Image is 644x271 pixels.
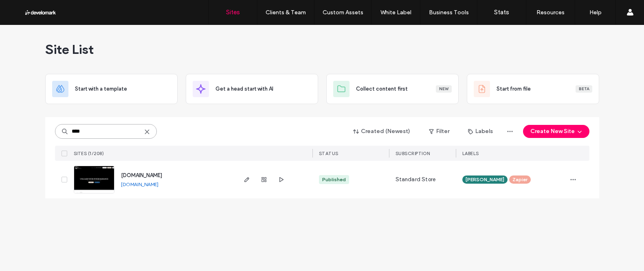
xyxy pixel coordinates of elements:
label: Resources [536,9,565,16]
div: Start from fileBeta [467,74,599,104]
span: Collect content first [356,85,408,93]
label: Custom Assets [323,9,363,16]
span: SITES (1/208) [74,151,104,156]
label: White Label [380,9,411,16]
span: SUBSCRIPTION [396,151,430,156]
span: Standard Store [396,175,436,184]
span: LABELS [462,151,479,156]
span: Help [19,6,35,13]
a: [DOMAIN_NAME] [121,172,162,178]
span: STATUS [319,151,338,156]
button: Created (Newest) [346,125,418,138]
label: Stats [494,9,509,16]
button: Filter [421,125,457,138]
button: Create New Site [523,125,589,138]
div: Beta [576,85,592,93]
span: [PERSON_NAME] [466,176,504,183]
label: Business Tools [429,9,469,16]
label: Sites [226,9,240,16]
button: Labels [461,125,500,138]
span: Site List [45,41,94,58]
div: Published [322,176,346,183]
span: Get a head start with AI [215,85,273,93]
label: Help [589,9,602,16]
div: Collect content firstNew [326,74,459,104]
div: New [436,85,452,93]
a: [DOMAIN_NAME] [121,181,158,187]
div: Start with a template [45,74,178,104]
div: Get a head start with AI [186,74,318,104]
span: Start with a template [75,85,127,93]
span: Zapier [512,176,528,183]
span: Start from file [497,85,531,93]
label: Clients & Team [266,9,306,16]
